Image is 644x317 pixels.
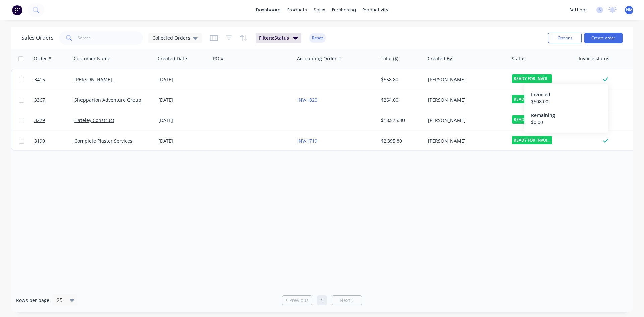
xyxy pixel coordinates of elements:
[317,295,327,305] a: Page 1 is your current page
[332,297,362,304] a: Next page
[213,55,224,62] div: PO #
[626,7,633,13] span: NM
[158,117,208,124] div: [DATE]
[512,95,552,103] span: READY FOR INVOI...
[289,297,309,304] span: Previous
[297,97,317,103] a: INV-1820
[34,97,45,103] span: 3367
[256,33,301,43] button: Filters:Status
[310,5,329,15] div: sales
[381,117,421,124] div: $18,575.30
[21,35,54,41] h1: Sales Orders
[512,115,552,124] span: READY FOR INVOI...
[34,69,74,90] a: 3416
[512,55,526,62] div: Status
[428,55,452,62] div: Created By
[12,5,22,15] img: Factory
[340,297,350,304] span: Next
[34,90,74,110] a: 3367
[531,112,601,119] div: Remaining
[297,138,317,144] a: INV-1719
[381,138,421,144] div: $2,395.80
[34,138,45,144] span: 3199
[512,74,552,83] span: READY FOR INVOI...
[579,55,609,62] div: Invoice status
[34,117,45,124] span: 3279
[74,97,141,103] a: Shepparton Adventure Group
[584,33,623,43] button: Create order
[282,297,312,304] a: Previous page
[428,76,502,83] div: [PERSON_NAME]
[34,55,51,62] div: Order #
[428,138,502,144] div: [PERSON_NAME]
[34,110,74,130] a: 3279
[253,5,284,15] a: dashboard
[531,98,601,105] div: $ 508.00
[74,76,115,83] a: [PERSON_NAME] .
[428,117,502,124] div: [PERSON_NAME]
[279,295,365,305] ul: Pagination
[531,119,601,126] div: $ 0.00
[381,76,421,83] div: $558.80
[158,76,208,83] div: [DATE]
[359,5,392,15] div: productivity
[381,97,421,103] div: $264.00
[34,76,45,83] span: 3416
[428,97,502,103] div: [PERSON_NAME]
[74,117,114,123] a: Hateley Construct
[158,138,208,144] div: [DATE]
[152,34,190,41] span: Collected Orders
[381,55,398,62] div: Total ($)
[74,55,110,62] div: Customer Name
[284,5,310,15] div: products
[297,55,341,62] div: Accounting Order #
[259,35,289,41] span: Filters: Status
[329,5,359,15] div: purchasing
[158,97,208,103] div: [DATE]
[34,131,74,151] a: 3199
[309,33,326,43] button: Reset
[566,5,591,15] div: settings
[16,297,49,304] span: Rows per page
[548,33,582,43] button: Options
[158,55,187,62] div: Created Date
[74,138,132,144] a: Complete Plaster Services
[78,31,143,45] input: Search...
[512,136,552,144] span: READY FOR INVOI...
[531,91,601,98] div: Invoiced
